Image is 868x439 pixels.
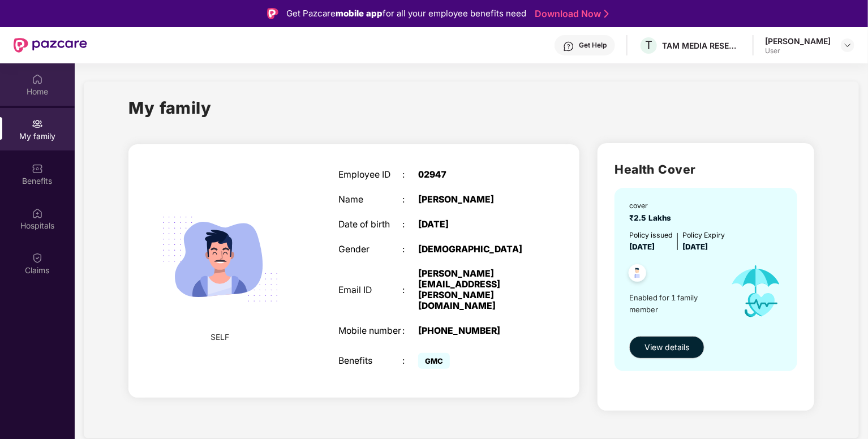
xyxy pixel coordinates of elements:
[629,336,704,359] button: View details
[402,356,418,367] div: :
[211,331,230,343] span: SELF
[128,95,212,120] h1: My family
[418,244,530,255] div: [DEMOGRAPHIC_DATA]
[629,230,673,240] div: Policy issued
[765,36,831,46] div: [PERSON_NAME]
[615,160,797,179] h2: Health Cover
[662,40,741,51] div: TAM MEDIA RESEARCH PRIVATE LIMITED
[338,326,402,337] div: Mobile number
[682,242,708,251] span: [DATE]
[604,8,609,20] img: Stroke
[402,219,418,230] div: :
[338,170,402,180] div: Employee ID
[338,244,402,255] div: Gender
[32,74,43,85] img: svg+xml;base64,PHN2ZyBpZD0iSG9tZSIgeG1sbnM9Imh0dHA6Ly93d3cudzMub3JnLzIwMDAvc3ZnIiB3aWR0aD0iMjAiIG...
[644,341,689,354] span: View details
[579,41,607,50] div: Get Help
[267,8,278,19] img: Logo
[720,253,792,330] img: icon
[32,163,43,174] img: svg+xml;base64,PHN2ZyBpZD0iQmVuZWZpdHMiIHhtbG5zPSJodHRwOi8vd3d3LnczLm9yZy8yMDAwL3N2ZyIgd2lkdGg9Ij...
[624,261,651,289] img: svg+xml;base64,PHN2ZyB4bWxucz0iaHR0cDovL3d3dy53My5vcmcvMjAwMC9zdmciIHdpZHRoPSI0OC45NDMiIGhlaWdodD...
[418,353,450,369] span: GMC
[402,170,418,180] div: :
[32,252,43,264] img: svg+xml;base64,PHN2ZyBpZD0iQ2xhaW0iIHhtbG5zPSJodHRwOi8vd3d3LnczLm9yZy8yMDAwL3N2ZyIgd2lkdGg9IjIwIi...
[338,356,402,367] div: Benefits
[418,326,530,337] div: [PHONE_NUMBER]
[418,219,530,230] div: [DATE]
[338,219,402,230] div: Date of birth
[338,195,402,205] div: Name
[402,244,418,255] div: :
[418,170,530,180] div: 02947
[148,187,292,331] img: svg+xml;base64,PHN2ZyB4bWxucz0iaHR0cDovL3d3dy53My5vcmcvMjAwMC9zdmciIHdpZHRoPSIyMjQiIGhlaWdodD0iMT...
[629,242,655,251] span: [DATE]
[629,213,676,222] span: ₹2.5 Lakhs
[32,118,43,130] img: svg+xml;base64,PHN2ZyB3aWR0aD0iMjAiIGhlaWdodD0iMjAiIHZpZXdCb3g9IjAgMCAyMCAyMCIgZmlsbD0ibm9uZSIgeG...
[645,38,652,52] span: T
[418,269,530,311] div: [PERSON_NAME][EMAIL_ADDRESS][PERSON_NAME][DOMAIN_NAME]
[32,208,43,219] img: svg+xml;base64,PHN2ZyBpZD0iSG9zcGl0YWxzIiB4bWxucz0iaHR0cDovL3d3dy53My5vcmcvMjAwMC9zdmciIHdpZHRoPS...
[402,285,418,296] div: :
[402,326,418,337] div: :
[563,41,574,52] img: svg+xml;base64,PHN2ZyBpZD0iSGVscC0zMngzMiIgeG1sbnM9Imh0dHA6Ly93d3cudzMub3JnLzIwMDAvc3ZnIiB3aWR0aD...
[629,200,676,211] div: cover
[286,7,526,20] div: Get Pazcare for all your employee benefits need
[629,292,720,315] span: Enabled for 1 family member
[843,41,852,50] img: svg+xml;base64,PHN2ZyBpZD0iRHJvcGRvd24tMzJ4MzIiIHhtbG5zPSJodHRwOi8vd3d3LnczLm9yZy8yMDAwL3N2ZyIgd2...
[765,46,831,55] div: User
[338,285,402,296] div: Email ID
[336,8,383,19] strong: mobile app
[402,195,418,205] div: :
[418,195,530,205] div: [PERSON_NAME]
[535,8,605,20] a: Download Now
[14,38,87,53] img: New Pazcare Logo
[682,230,725,240] div: Policy Expiry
